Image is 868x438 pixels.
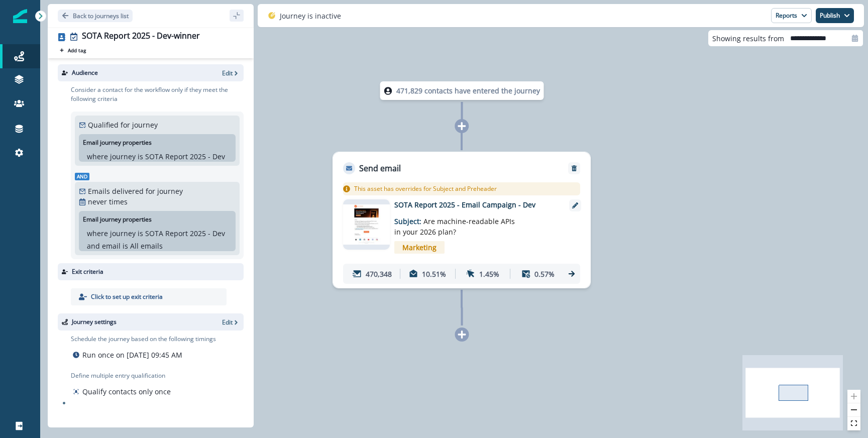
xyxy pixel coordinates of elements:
[82,31,200,42] div: SOTA Report 2025 - Dev-winner
[91,292,163,301] p: Click to set up exit criteria
[771,8,812,23] button: Reports
[354,184,497,193] p: This asset has overrides for Subject and Preheader
[396,85,540,96] p: 471,829 contacts have entered the journey
[73,12,129,20] p: Back to journeys list
[68,47,86,53] p: Add tag
[82,386,171,397] p: Qualify contacts only once
[138,151,143,162] p: is
[109,196,128,207] p: times
[366,269,392,279] p: 470,348
[343,204,390,244] img: email asset unavailable
[394,210,520,237] p: Subject:
[230,10,244,22] button: sidebar collapse toggle
[222,69,233,77] p: Edit
[72,267,103,276] p: Exit criteria
[366,81,559,100] div: 471,829 contacts have entered the journey
[87,151,136,162] p: where journey
[145,228,225,239] p: SOTA Report 2025 - Dev
[566,165,582,172] button: Remove
[88,120,158,130] p: Qualified for journey
[712,33,784,44] p: Showing results from
[138,228,143,239] p: is
[83,138,152,147] p: Email journey properties
[123,241,128,251] p: is
[534,269,555,279] p: 0.57%
[87,241,121,251] p: and email
[88,186,183,196] p: Emails delivered for journey
[394,199,555,210] p: SOTA Report 2025 - Email Campaign - Dev
[13,9,27,23] img: Inflection
[222,69,240,77] button: Edit
[359,162,401,174] p: Send email
[71,85,244,103] p: Consider a contact for the workflow only if they meet the following criteria
[394,241,445,254] span: Marketing
[75,173,89,180] span: And
[847,417,860,430] button: fit view
[816,8,854,23] button: Publish
[479,269,499,279] p: 1.45%
[333,152,591,288] div: Send emailRemoveThis asset has overrides for Subject and Preheaderemail asset unavailableSOTA Rep...
[87,228,136,239] p: where journey
[71,371,173,380] p: Define multiple entry qualification
[130,241,163,251] p: All emails
[280,11,341,21] p: Journey is inactive
[88,196,107,207] p: never
[422,269,446,279] p: 10.51%
[394,216,515,237] span: Are machine-readable APIs in your 2026 plan?
[71,335,216,344] p: Schedule the journey based on the following timings
[58,46,88,54] button: Add tag
[222,318,240,326] button: Edit
[222,318,233,326] p: Edit
[82,350,182,360] p: Run once on [DATE] 09:45 AM
[58,10,133,22] button: Go back
[83,215,152,224] p: Email journey properties
[72,68,98,77] p: Audience
[145,151,225,162] p: SOTA Report 2025 - Dev
[72,317,117,326] p: Journey settings
[847,403,860,417] button: zoom out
